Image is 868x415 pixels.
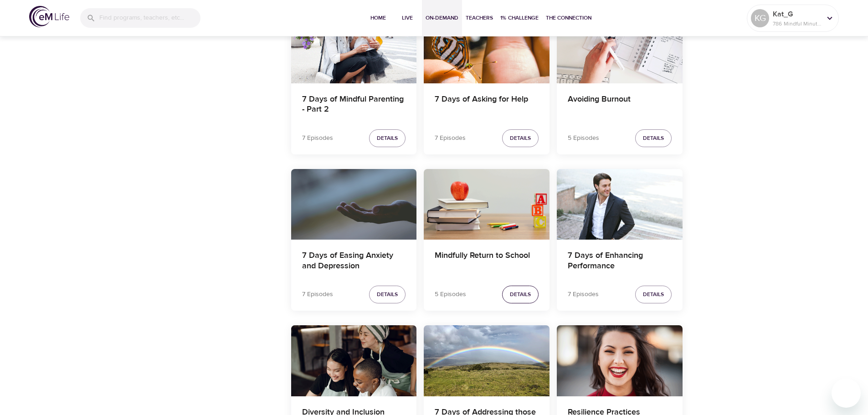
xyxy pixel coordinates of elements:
[302,251,406,272] h4: 7 Days of Easing Anxiety and Depression
[568,133,599,143] p: 5 Episodes
[643,290,664,299] span: Details
[502,286,539,303] button: Details
[635,129,672,147] button: Details
[302,133,333,143] p: 7 Episodes
[426,13,458,23] span: On-Demand
[369,129,406,147] button: Details
[568,251,672,272] h4: 7 Days of Enhancing Performance
[568,290,599,299] p: 7 Episodes
[635,286,672,303] button: Details
[99,8,200,28] input: Find programs, teachers, etc...
[367,13,389,23] span: Home
[502,129,539,147] button: Details
[369,286,406,303] button: Details
[291,169,417,240] button: 7 Days of Easing Anxiety and Depression
[557,325,683,396] button: Resilience Practices
[424,13,550,83] button: 7 Days of Asking for Help
[557,169,683,240] button: 7 Days of Enhancing Performance
[291,13,417,83] button: 7 Days of Mindful Parenting - Part 2
[377,290,398,299] span: Details
[466,13,493,23] span: Teachers
[643,133,664,143] span: Details
[29,6,69,27] img: logo
[510,290,531,299] span: Details
[773,9,821,20] p: Kat_G
[435,94,539,116] h4: 7 Days of Asking for Help
[568,94,672,116] h4: Avoiding Burnout
[377,133,398,143] span: Details
[302,290,333,299] p: 7 Episodes
[396,13,418,23] span: Live
[291,325,417,396] button: Diversity and Inclusion Collection
[832,379,861,408] iframe: Button to launch messaging window
[302,94,406,116] h4: 7 Days of Mindful Parenting - Part 2
[557,13,683,83] button: Avoiding Burnout
[435,133,466,143] p: 7 Episodes
[424,325,550,396] button: 7 Days of Addressing those Addictive Behaviors
[510,133,531,143] span: Details
[500,13,539,23] span: 1% Challenge
[424,169,550,240] button: Mindfully Return to School
[546,13,591,23] span: The Connection
[751,9,769,27] div: KG
[435,251,539,272] h4: Mindfully Return to School
[435,290,466,299] p: 5 Episodes
[773,20,821,28] p: 786 Mindful Minutes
